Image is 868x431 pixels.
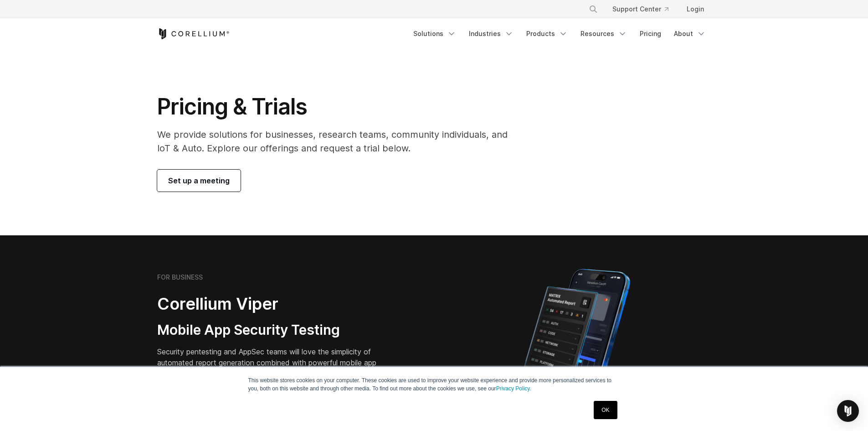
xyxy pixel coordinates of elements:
[634,26,667,42] a: Pricing
[668,26,711,42] a: About
[248,376,620,393] p: This website stores cookies on your computer. These cookies are used to improve your website expe...
[594,401,617,419] a: OK
[157,273,203,281] h6: FOR BUSINESS
[408,26,711,42] div: Navigation Menu
[496,385,531,392] a: Privacy Policy.
[157,128,520,155] p: We provide solutions for businesses, research teams, community individuals, and IoT & Auto. Explo...
[585,1,601,17] button: Search
[463,26,519,42] a: Industries
[521,26,573,42] a: Products
[575,26,632,42] a: Resources
[157,294,390,314] h2: Corellium Viper
[605,1,676,17] a: Support Center
[157,346,390,379] p: Security pentesting and AppSec teams will love the simplicity of automated report generation comb...
[508,265,646,424] img: Corellium MATRIX automated report on iPhone showing app vulnerability test results across securit...
[578,1,711,17] div: Navigation Menu
[837,400,859,422] div: Open Intercom Messenger
[679,1,711,17] a: Login
[157,93,520,120] h1: Pricing & Trials
[168,175,230,186] span: Set up a meeting
[157,28,230,39] a: Corellium Home
[157,322,390,339] h3: Mobile App Security Testing
[408,26,462,42] a: Solutions
[157,170,241,192] a: Set up a meeting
